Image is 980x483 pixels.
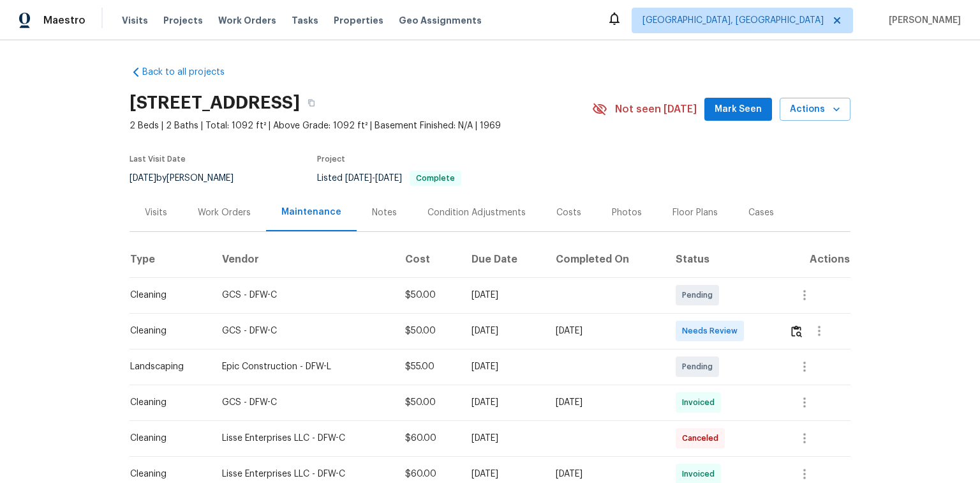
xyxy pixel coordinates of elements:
[715,102,762,118] span: Mark Seen
[130,66,252,79] a: Back to all projects
[682,468,720,480] span: Invoiced
[790,102,840,118] span: Actions
[130,396,202,409] div: Cleaning
[405,468,450,480] div: $60.00
[375,174,402,183] span: [DATE]
[672,206,718,219] div: Floor Plans
[222,396,385,409] div: GCS - DFW-C
[145,206,167,219] div: Visits
[317,174,461,183] span: Listed
[682,360,718,373] span: Pending
[748,206,774,219] div: Cases
[130,171,249,186] div: by [PERSON_NAME]
[222,432,385,445] div: Lisse Enterprises LLC - DFW-C
[130,96,300,109] h2: [STREET_ADDRESS]
[122,14,148,27] span: Visits
[222,325,385,337] div: GCS - DFW-C
[665,241,778,277] th: Status
[471,468,536,480] div: [DATE]
[218,14,276,27] span: Work Orders
[130,289,202,302] div: Cleaning
[345,174,372,183] span: [DATE]
[471,396,536,409] div: [DATE]
[130,155,186,163] span: Last Visit Date
[395,241,461,277] th: Cost
[556,325,655,337] div: [DATE]
[546,241,665,277] th: Completed On
[292,16,318,25] span: Tasks
[130,119,592,132] span: 2 Beds | 2 Baths | Total: 1092 ft² | Above Grade: 1092 ft² | Basement Finished: N/A | 1969
[780,98,850,121] button: Actions
[198,206,251,219] div: Work Orders
[682,396,720,409] span: Invoiced
[884,14,961,27] span: [PERSON_NAME]
[163,14,203,27] span: Projects
[704,98,772,121] button: Mark Seen
[789,316,804,346] button: Review Icon
[556,396,655,409] div: [DATE]
[130,360,202,373] div: Landscaping
[556,468,655,480] div: [DATE]
[399,14,482,27] span: Geo Assignments
[405,325,450,337] div: $50.00
[615,103,697,116] span: Not seen [DATE]
[612,206,642,219] div: Photos
[345,174,402,183] span: -
[682,432,724,445] span: Canceled
[471,360,536,373] div: [DATE]
[334,14,383,27] span: Properties
[682,289,718,302] span: Pending
[427,206,526,219] div: Condition Adjustments
[300,91,323,114] button: Copy Address
[222,468,385,480] div: Lisse Enterprises LLC - DFW-C
[471,289,536,302] div: [DATE]
[405,289,450,302] div: $50.00
[461,241,546,277] th: Due Date
[471,432,536,445] div: [DATE]
[642,14,824,27] span: [GEOGRAPHIC_DATA], [GEOGRAPHIC_DATA]
[556,206,581,219] div: Costs
[130,174,156,183] span: [DATE]
[682,325,743,337] span: Needs Review
[405,396,450,409] div: $50.00
[405,360,450,373] div: $55.00
[281,206,341,218] div: Maintenance
[222,289,385,302] div: GCS - DFW-C
[130,325,202,337] div: Cleaning
[411,174,460,182] span: Complete
[212,241,395,277] th: Vendor
[43,14,85,27] span: Maestro
[372,206,397,219] div: Notes
[471,325,536,337] div: [DATE]
[405,432,450,445] div: $60.00
[791,325,802,337] img: Review Icon
[130,468,202,480] div: Cleaning
[779,241,850,277] th: Actions
[317,155,345,163] span: Project
[130,241,212,277] th: Type
[222,360,385,373] div: Epic Construction - DFW-L
[130,432,202,445] div: Cleaning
